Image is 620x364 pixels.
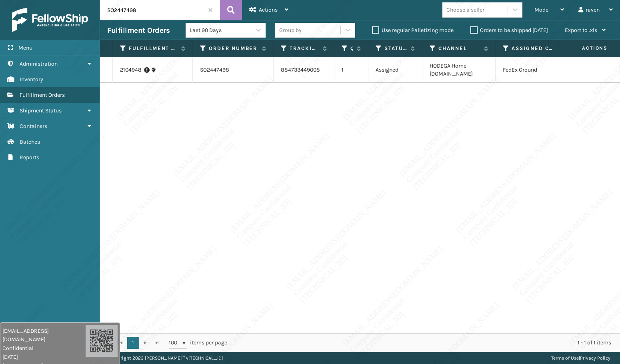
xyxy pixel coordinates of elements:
[20,154,39,161] span: Reports
[372,27,454,34] label: Use regular Palletizing mode
[279,26,302,34] div: Group by
[281,66,320,73] a: 884733449008
[12,8,88,32] img: logo
[368,57,422,83] td: Assigned
[238,339,611,347] div: 1 - 1 of 1 items
[20,92,65,98] span: Fulfillment Orders
[127,337,139,349] a: 1
[334,57,368,83] td: 1
[470,27,548,34] label: Orders to be shipped [DATE]
[190,26,252,34] div: Last 90 Days
[20,138,40,145] span: Batches
[350,45,353,52] label: Quantity
[557,42,612,55] span: Actions
[169,337,227,349] span: items per page
[534,6,548,13] span: Mode
[18,44,32,51] span: Menu
[120,66,142,74] a: 2104948
[20,107,62,114] span: Shipment Status
[129,45,177,52] label: Fulfillment Order Id
[512,45,556,52] label: Assigned Carrier Service
[496,57,572,83] td: FedEx Ground
[107,26,170,35] h3: Fulfillment Orders
[2,353,86,361] span: [DATE]
[20,123,47,130] span: Containers
[169,339,181,347] span: 100
[446,6,484,14] div: Choose a seller
[551,355,579,361] a: Terms of Use
[193,57,274,83] td: SO2447498
[290,45,319,52] label: Tracking Number
[580,355,610,361] a: Privacy Policy
[259,6,278,13] span: Actions
[422,57,496,83] td: HODEGA Home [DOMAIN_NAME]
[209,45,258,52] label: Order Number
[2,327,86,344] span: [EMAIL_ADDRESS][DOMAIN_NAME]
[110,352,223,364] p: Copyright 2023 [PERSON_NAME]™ v [TECHNICAL_ID]
[2,344,86,352] span: Confidential
[20,76,43,83] span: Inventory
[20,60,58,67] span: Administration
[438,45,480,52] label: Channel
[551,352,610,364] div: |
[565,27,597,34] span: Export to .xls
[384,45,407,52] label: Status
